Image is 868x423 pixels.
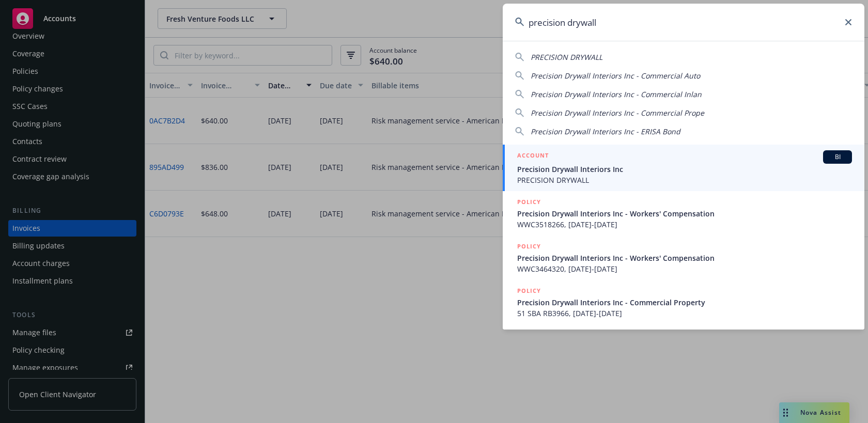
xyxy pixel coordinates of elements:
a: ACCOUNTBIPrecision Drywall Interiors IncPRECISION DRYWALL [503,145,864,191]
a: POLICYPrecision Drywall Interiors Inc - Workers' CompensationWWC3464320, [DATE]-[DATE] [503,236,864,280]
span: Precision Drywall Interiors Inc - ERISA Bond [531,127,680,136]
span: WWC3464320, [DATE]-[DATE] [517,263,852,274]
a: POLICYPrecision Drywall Interiors Inc - Commercial Property51 SBA RB3966, [DATE]-[DATE] [503,280,864,324]
h5: ACCOUNT [517,150,549,163]
span: Precision Drywall Interiors Inc - Commercial Inlan [531,89,702,99]
a: POLICYPrecision Drywall Interiors Inc - Workers' CompensationWWC3518266, [DATE]-[DATE] [503,191,864,236]
span: Precision Drywall Interiors Inc - Commercial Prope [531,108,704,118]
span: Precision Drywall Interiors Inc [517,164,852,175]
h5: POLICY [517,286,541,296]
span: BI [827,152,848,162]
h5: POLICY [517,241,541,252]
span: Precision Drywall Interiors Inc - Workers' Compensation [517,253,852,263]
span: 51 SBA RB3966, [DATE]-[DATE] [517,308,852,319]
input: Search... [503,4,864,41]
span: Precision Drywall Interiors Inc - Workers' Compensation [517,208,852,219]
span: PRECISION DRYWALL [531,52,602,62]
span: Precision Drywall Interiors Inc - Commercial Auto [531,71,700,81]
h5: POLICY [517,197,541,207]
span: Precision Drywall Interiors Inc - Commercial Property [517,297,852,308]
span: WWC3518266, [DATE]-[DATE] [517,219,852,230]
span: PRECISION DRYWALL [517,175,852,185]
